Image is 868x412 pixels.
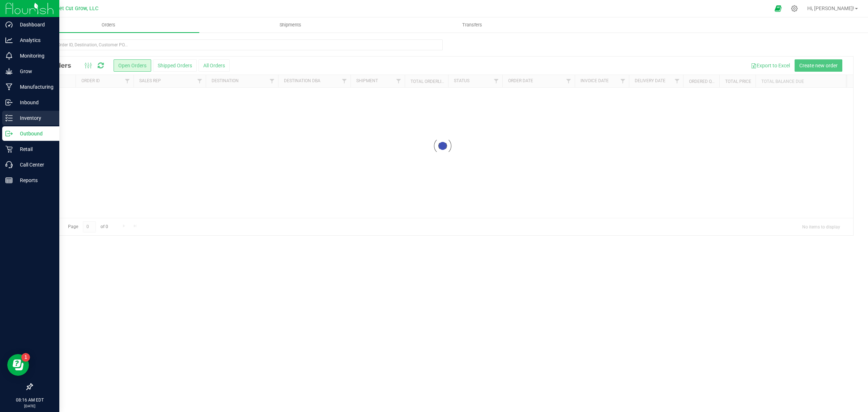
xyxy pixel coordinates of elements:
inline-svg: Call Center [5,161,13,168]
inline-svg: Inventory [5,114,13,122]
inline-svg: Dashboard [5,21,13,28]
p: Grow [13,67,56,76]
a: Orders [17,17,199,33]
span: Hi, [PERSON_NAME]! [807,5,854,11]
inline-svg: Monitoring [5,52,13,59]
iframe: Resource center unread badge [21,353,30,362]
p: Inbound [13,98,56,107]
p: Retail [13,145,56,154]
div: Manage settings [790,5,799,12]
span: Open Ecommerce Menu [770,1,786,16]
inline-svg: Retail [5,146,13,153]
p: Outbound [13,129,56,138]
span: Transfers [452,22,492,28]
a: Shipments [199,17,381,33]
a: Transfers [381,17,563,33]
p: Manufacturing [13,83,56,91]
p: Analytics [13,36,56,45]
span: Sweet Cut Grow, LLC [49,5,98,12]
p: Inventory [13,114,56,122]
inline-svg: Analytics [5,37,13,44]
input: Search Order ID, Destination, Customer PO... [32,39,443,50]
p: 08:16 AM EDT [3,397,56,403]
inline-svg: Manufacturing [5,83,13,91]
span: Shipments [270,22,311,28]
p: [DATE] [3,403,56,409]
p: Reports [13,176,56,185]
inline-svg: Outbound [5,130,13,137]
p: Monitoring [13,51,56,60]
p: Dashboard [13,20,56,29]
span: Orders [92,22,125,28]
inline-svg: Grow [5,68,13,75]
p: Call Center [13,160,56,169]
inline-svg: Inbound [5,99,13,106]
inline-svg: Reports [5,177,13,184]
iframe: Resource center [7,354,29,376]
